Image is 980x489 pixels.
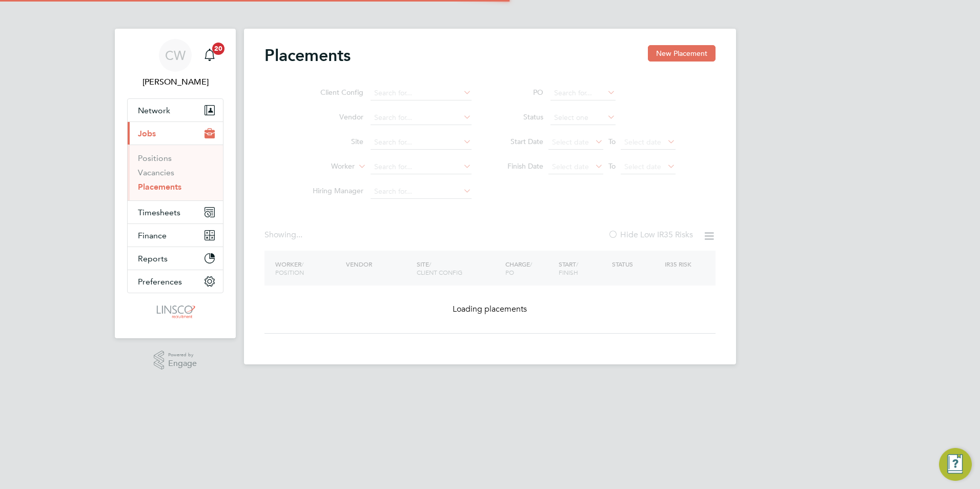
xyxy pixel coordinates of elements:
button: Jobs [128,122,223,145]
button: New Placement [648,45,716,62]
label: Hide Low IR35 Risks [608,230,693,240]
a: Placements [138,182,181,192]
div: Jobs [128,145,223,200]
a: CW[PERSON_NAME] [127,39,223,88]
div: Showing [264,230,304,240]
span: Chloe Whittall [127,76,223,88]
a: 20 [199,39,220,72]
span: Network [138,106,170,115]
span: CW [165,49,186,62]
a: Vacancies [138,168,174,177]
span: 20 [212,43,224,55]
span: ... [296,230,302,240]
span: Finance [138,231,167,240]
h2: Placements [264,45,351,66]
span: Timesheets [138,208,180,217]
button: Engage Resource Center [939,448,972,481]
span: Jobs [138,129,156,138]
nav: Main navigation [115,29,236,338]
span: Reports [138,254,168,263]
span: Engage [168,359,197,368]
button: Preferences [128,270,223,293]
button: Network [128,99,223,121]
button: Reports [128,247,223,270]
span: Powered by [168,351,197,359]
a: Powered byEngage [154,351,197,370]
button: Timesheets [128,201,223,223]
button: Finance [128,224,223,247]
span: Preferences [138,277,182,287]
a: Positions [138,153,172,163]
img: linsco-logo-retina.png [154,303,196,320]
a: Go to home page [127,303,223,320]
